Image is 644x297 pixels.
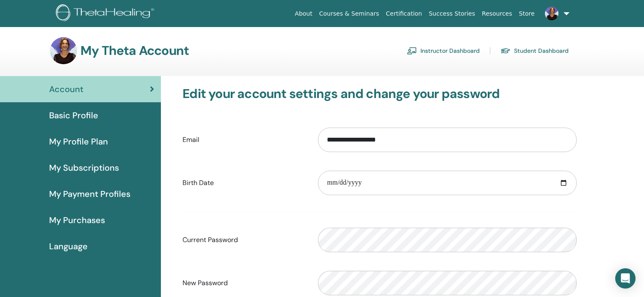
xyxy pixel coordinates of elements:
[80,43,189,58] h3: My Theta Account
[50,37,77,64] img: default.jpg
[426,6,478,22] a: Success Stories
[49,188,130,200] span: My Payment Profiles
[49,240,88,253] span: Language
[316,6,383,22] a: Courses & Seminars
[176,132,312,148] label: Email
[478,6,516,22] a: Resources
[291,6,315,22] a: About
[382,6,425,22] a: Certification
[407,47,417,54] img: chalkboard-teacher.svg
[176,175,312,191] label: Birth Date
[176,232,312,248] label: Current Password
[516,6,538,22] a: Store
[49,161,119,174] span: My Subscriptions
[500,47,511,54] img: graduation-cap.svg
[49,135,108,148] span: My Profile Plan
[545,7,558,20] img: default.jpg
[500,44,569,57] a: Student Dashboard
[182,86,577,101] h3: Edit your account settings and change your password
[615,268,636,289] div: Open Intercom Messenger
[49,83,83,95] span: Account
[49,109,98,122] span: Basic Profile
[56,4,157,23] img: logo.png
[49,214,105,226] span: My Purchases
[407,44,480,57] a: Instructor Dashboard
[176,275,312,291] label: New Password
